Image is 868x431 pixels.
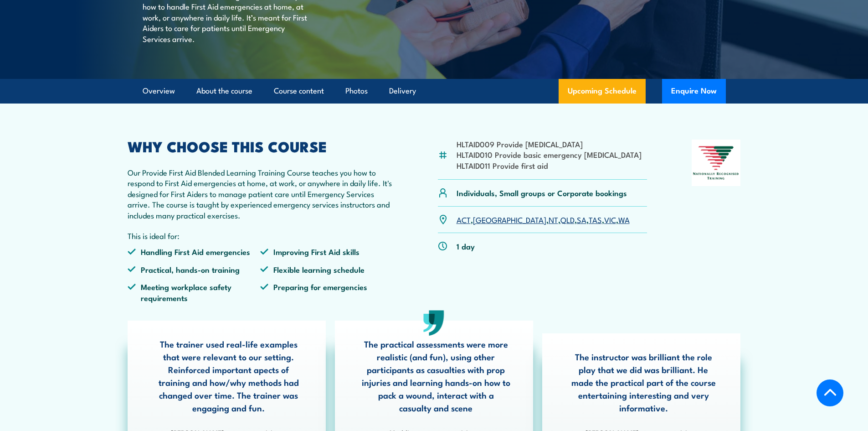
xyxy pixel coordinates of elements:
[389,79,416,103] a: Delivery
[457,149,642,160] li: HLTAID010 Provide basic emergency [MEDICAL_DATA]
[274,79,324,103] a: Course content
[457,187,627,198] p: Individuals, Small groups or Corporate bookings
[589,214,602,225] a: TAS
[692,140,741,186] img: Nationally Recognised Training logo.
[457,241,475,251] p: 1 day
[128,140,394,152] h2: WHY CHOOSE THIS COURSE
[362,338,510,414] p: The practical assessments were more realistic (and fun), using other participants as casualties w...
[260,264,393,275] li: Flexible learning schedule
[559,79,646,104] a: Upcoming Schedule
[143,79,175,103] a: Overview
[560,214,575,225] a: QLD
[345,79,368,103] a: Photos
[196,79,252,103] a: About the course
[260,246,393,257] li: Improving First Aid skills
[457,160,642,171] li: HLTAID011 Provide first aid
[662,79,726,104] button: Enquire Now
[473,214,546,225] a: [GEOGRAPHIC_DATA]
[128,264,261,275] li: Practical, hands-on training
[128,281,261,303] li: Meeting workplace safety requirements
[154,338,303,414] p: The trainer used real-life examples that were relevant to our setting. Reinforced important apect...
[128,167,394,220] p: Our Provide First Aid Blended Learning Training Course teaches you how to respond to First Aid em...
[457,139,642,149] li: HLTAID009 Provide [MEDICAL_DATA]
[549,214,558,225] a: NT
[457,214,471,225] a: ACT
[260,281,393,303] li: Preparing for emergencies
[569,350,718,414] p: The instructor was brilliant the role play that we did was brilliant. He made the practical part ...
[457,214,630,225] p: , , , , , , ,
[618,214,630,225] a: WA
[128,230,394,241] p: This is ideal for:
[128,246,261,257] li: Handling First Aid emergencies
[604,214,616,225] a: VIC
[577,214,586,225] a: SA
